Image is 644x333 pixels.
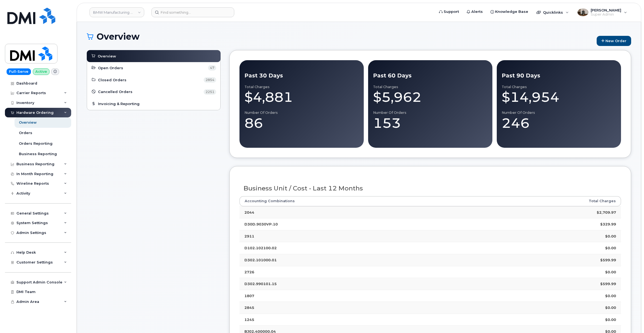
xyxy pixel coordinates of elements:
[244,270,254,274] strong: 2726
[244,72,359,80] div: Past 30 Days
[620,309,640,329] iframe: Messenger Launcher
[91,89,216,95] a: Cancelled Orders 2251
[244,210,254,215] strong: 2044
[204,77,216,83] span: 2854
[98,89,132,94] span: Cancelled Orders
[208,65,216,71] span: 47
[244,234,254,238] strong: 2911
[597,36,631,46] a: New Order
[239,196,484,206] th: Accounting Combinations
[605,234,616,238] strong: $0.00
[244,258,277,262] strong: D302.101000.01
[373,85,487,89] div: Total Charges
[91,77,216,83] a: Closed Orders 2854
[597,210,616,215] strong: $2,709.97
[605,305,616,310] strong: $0.00
[244,282,277,286] strong: D302.990101.15
[244,305,254,310] strong: 2845
[244,317,254,322] strong: 1245
[600,258,616,262] strong: $599.99
[244,111,359,115] div: Number of Orders
[91,65,216,71] a: Open Orders 47
[244,222,278,226] strong: D30D.9030VP.10
[373,115,487,131] div: 153
[91,53,216,59] a: Overview
[502,72,616,80] div: Past 90 Days
[373,89,487,105] div: $5,962
[244,185,617,192] h3: Business Unit / Cost - Last 12 Months
[502,85,616,89] div: Total Charges
[502,115,616,131] div: 246
[605,246,616,250] strong: $0.00
[244,89,359,105] div: $4,881
[244,294,254,298] strong: 1807
[373,72,487,80] div: Past 60 Days
[98,54,116,59] span: Overview
[484,196,621,206] th: Total Charges
[605,270,616,274] strong: $0.00
[204,89,216,95] span: 2251
[87,32,594,41] h1: Overview
[244,115,359,131] div: 86
[244,246,277,250] strong: D102.102100.02
[98,65,123,71] span: Open Orders
[91,101,216,107] a: Invoicing & Reporting
[605,317,616,322] strong: $0.00
[244,85,359,89] div: Total Charges
[98,101,140,106] span: Invoicing & Reporting
[600,222,616,226] strong: $329.99
[98,77,126,83] span: Closed Orders
[605,294,616,298] strong: $0.00
[502,89,616,105] div: $14,954
[600,282,616,286] strong: $599.99
[373,111,487,115] div: Number of Orders
[502,111,616,115] div: Number of Orders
